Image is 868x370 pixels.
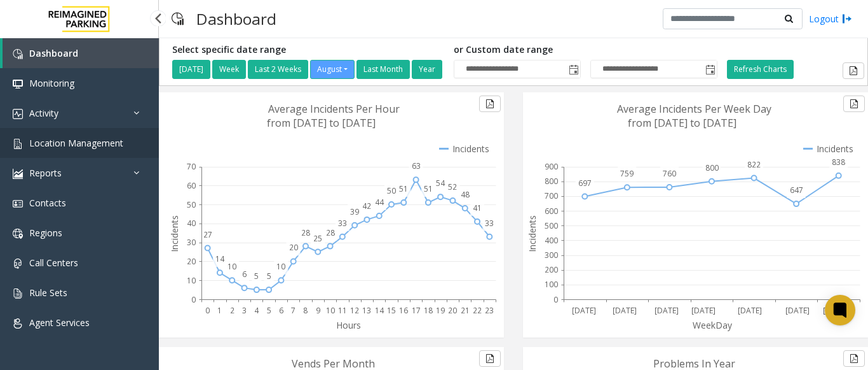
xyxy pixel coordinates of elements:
[13,199,23,209] img: 'icon'
[267,116,376,130] text: from [DATE] to [DATE]
[248,60,308,79] button: Last 2 Weeks
[747,159,761,170] text: 822
[29,287,67,299] span: Rule Sets
[809,12,852,25] a: Logout
[375,305,384,316] text: 14
[301,227,310,238] text: 28
[790,185,803,196] text: 647
[362,305,371,316] text: 13
[13,259,23,269] img: 'icon'
[375,197,384,208] text: 44
[620,168,634,179] text: 759
[303,305,308,316] text: 8
[545,161,558,172] text: 900
[187,199,196,210] text: 50
[313,233,322,244] text: 25
[172,60,210,79] button: [DATE]
[663,168,676,179] text: 760
[191,294,196,305] text: 0
[168,215,180,252] text: Incidents
[13,288,23,299] img: 'icon'
[705,162,719,173] text: 800
[842,12,852,25] img: logout
[485,305,494,316] text: 23
[279,305,283,316] text: 6
[412,305,421,316] text: 17
[276,261,285,272] text: 10
[203,229,212,240] text: 27
[242,269,247,280] text: 6
[289,242,298,253] text: 20
[399,183,408,194] text: 51
[187,218,196,229] text: 40
[654,305,679,316] text: [DATE]
[448,305,457,316] text: 20
[617,102,771,116] text: Average Incidents Per Week Day
[212,60,246,79] button: Week
[13,318,23,329] img: 'icon'
[268,102,400,116] text: Average Incidents Per Hour
[526,215,538,252] text: Incidents
[448,181,457,192] text: 52
[545,235,558,246] text: 400
[545,220,558,231] text: 500
[217,305,222,316] text: 1
[424,183,433,194] text: 51
[691,305,715,316] text: [DATE]
[436,305,445,316] text: 19
[738,305,762,316] text: [DATE]
[350,206,359,217] text: 39
[316,305,320,316] text: 9
[412,60,442,79] button: Year
[473,203,482,213] text: 41
[485,218,494,229] text: 33
[13,229,23,239] img: 'icon'
[205,305,210,316] text: 0
[703,60,717,78] span: Toggle popup
[479,96,501,112] button: Export to pdf
[29,227,62,239] span: Regions
[13,109,23,119] img: 'icon'
[3,38,159,68] a: Dashboard
[291,305,295,316] text: 7
[545,190,558,201] text: 700
[230,305,234,316] text: 2
[387,305,396,316] text: 15
[187,180,196,191] text: 60
[310,60,355,79] button: August
[29,47,78,59] span: Dashboard
[254,305,259,316] text: 4
[832,157,845,167] text: 838
[172,3,184,34] img: pageIcon
[628,116,736,130] text: from [DATE] to [DATE]
[187,161,196,172] text: 70
[190,3,283,34] h3: Dashboard
[267,305,271,316] text: 5
[578,178,592,189] text: 697
[29,317,90,329] span: Agent Services
[227,261,236,272] text: 10
[29,167,62,179] span: Reports
[242,305,247,316] text: 3
[350,305,359,316] text: 12
[172,45,444,55] h5: Select specific date range
[29,197,66,209] span: Contacts
[29,257,78,269] span: Call Centers
[436,178,445,189] text: 54
[613,305,637,316] text: [DATE]
[553,294,558,305] text: 0
[454,45,717,55] h5: or Custom date range
[356,60,410,79] button: Last Month
[843,350,865,367] button: Export to pdf
[387,185,396,196] text: 50
[566,60,580,78] span: Toggle popup
[13,49,23,59] img: 'icon'
[326,305,335,316] text: 10
[479,350,501,367] button: Export to pdf
[461,305,470,316] text: 21
[254,271,259,281] text: 5
[545,250,558,260] text: 300
[13,139,23,149] img: 'icon'
[424,305,433,316] text: 18
[187,275,196,286] text: 10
